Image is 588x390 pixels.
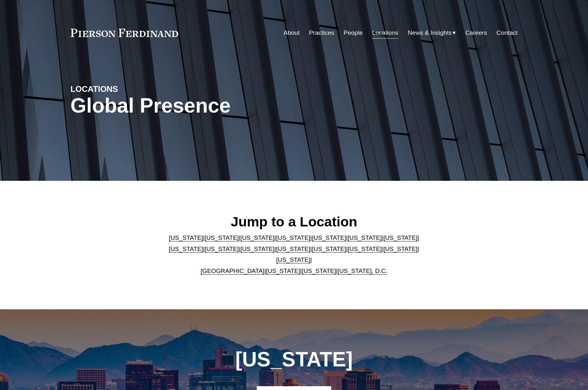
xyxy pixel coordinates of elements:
span: News & Insights [408,27,452,39]
p: | | | | | | | | | | | | | | | | | | [164,232,424,276]
a: [GEOGRAPHIC_DATA] [201,268,264,274]
a: [US_STATE] [312,234,346,241]
a: [US_STATE] [169,234,203,241]
a: [US_STATE] [241,234,275,241]
a: [US_STATE] [276,256,310,263]
a: [US_STATE] [169,246,203,252]
a: Contact [496,27,517,39]
h2: Jump to a Location [164,213,424,230]
a: [US_STATE] [302,268,336,274]
a: [US_STATE] [205,234,239,241]
h4: LOCATIONS [71,84,182,94]
h1: [US_STATE] [201,348,387,371]
a: [US_STATE] [266,268,300,274]
h1: Global Presence [71,94,369,117]
a: About [284,27,300,39]
a: Careers [465,27,487,39]
a: [US_STATE] [276,234,310,241]
a: [US_STATE] [241,246,275,252]
a: Locations [372,27,398,39]
a: [US_STATE] [205,246,239,252]
a: [US_STATE] [276,246,310,252]
a: [US_STATE] [312,246,346,252]
a: [US_STATE] [383,234,417,241]
a: folder dropdown [408,27,456,39]
a: [US_STATE] [347,246,382,252]
a: People [344,27,363,39]
a: [US_STATE] [347,234,382,241]
a: Practices [309,27,334,39]
a: [US_STATE] [383,246,417,252]
a: [US_STATE], D.C. [338,268,387,274]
